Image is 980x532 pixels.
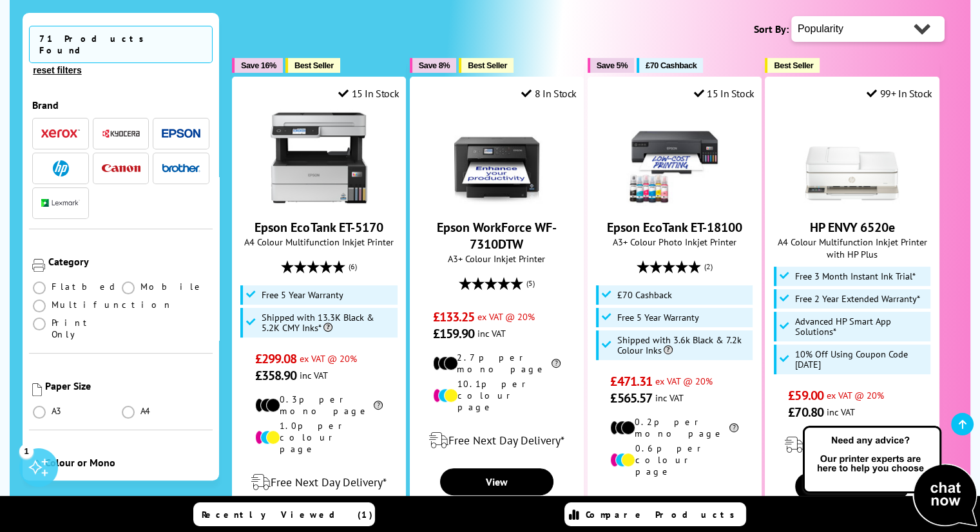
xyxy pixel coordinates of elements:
span: inc VAT [655,392,684,404]
li: 0.2p per mono page [610,416,738,439]
div: 15 In Stock [694,87,754,100]
span: £70 Cashback [617,290,672,300]
span: Free 5 Year Warranty [262,290,343,300]
span: Mobile [140,281,204,292]
img: Epson WorkForce WF-7310DTW [448,109,545,206]
a: Epson WorkForce WF-7310DTW [448,196,545,209]
span: 71 Products Found [29,26,213,63]
span: A3+ Colour Photo Inkjet Printer [595,236,754,248]
button: Brother [158,160,204,177]
button: Best Seller [285,58,340,73]
img: Paper Size [32,383,42,396]
div: modal_delivery [772,427,932,463]
span: Shipped with 13.3K Black & 5.2K CMY Inks* [262,312,394,333]
li: 2.7p per mono page [433,352,561,375]
span: Shipped with 3.6k Black & 7.2k Colour Inks [617,335,749,356]
img: Epson EcoTank ET-18100 [626,109,723,206]
span: Save 8% [419,61,450,70]
button: Save 5% [588,58,634,73]
span: £565.57 [610,390,652,406]
span: Free 3 Month Instant Ink Trial* [795,271,916,281]
a: Recently Viewed (1) [193,502,375,526]
img: Epson [162,129,200,138]
a: Epson WorkForce WF-7310DTW [437,219,557,252]
span: Best Seller [468,61,507,70]
li: 1.0p per colour page [255,420,383,455]
span: Print Only [52,317,120,340]
span: Save 16% [241,61,276,70]
span: Sort By: [754,23,789,35]
span: A3 [52,405,63,417]
span: 10% Off Using Coupon Code [DATE] [795,349,927,370]
span: (5) [526,271,535,296]
button: Canon [98,160,144,177]
button: Best Seller [459,58,514,73]
li: 0.3p per mono page [255,394,383,417]
span: Best Seller [294,61,334,70]
span: ex VAT @ 20% [477,310,535,323]
button: Xerox [37,125,84,142]
div: 8 In Stock [521,87,577,100]
button: Lexmark [37,195,84,212]
button: Best Seller [765,58,820,73]
img: Brother [162,164,200,173]
span: Save 5% [597,61,628,70]
span: £133.25 [433,309,475,325]
button: HP [37,160,84,177]
span: Free 2 Year Extended Warranty* [795,294,920,304]
div: Category [48,255,209,268]
span: £358.90 [255,367,297,384]
a: HP ENVY 6520e [803,196,900,209]
span: A4 [140,405,152,417]
a: Epson EcoTank ET-18100 [607,219,742,236]
span: Free 5 Year Warranty [617,312,699,323]
div: 99+ In Stock [867,87,932,100]
img: Epson EcoTank ET-5170 [271,109,367,206]
a: Epson EcoTank ET-5170 [255,219,383,236]
a: Compare Products [564,502,746,526]
a: View [795,473,908,500]
span: Compare Products [586,509,742,520]
span: inc VAT [827,406,855,418]
span: ex VAT @ 20% [300,352,357,365]
div: 1 [19,444,34,458]
span: Advanced HP Smart App Solutions* [795,316,927,337]
img: Kyocera [102,129,140,138]
span: Multifunction [52,299,173,310]
img: HP ENVY 6520e [803,109,900,206]
span: Recently Viewed (1) [202,509,373,520]
span: £299.08 [255,350,297,367]
span: A4 Colour Multifunction Inkjet Printer with HP Plus [772,236,932,260]
span: £59.00 [788,387,823,404]
span: £70 Cashback [646,61,697,70]
span: (6) [349,254,357,279]
img: Canon [102,164,140,173]
span: A3+ Colour Inkjet Printer [417,252,577,265]
button: £70 Cashback [637,58,703,73]
button: Save 8% [410,58,456,73]
a: View [440,468,553,495]
a: Epson EcoTank ET-5170 [271,196,367,209]
img: Xerox [41,129,80,138]
div: modal_delivery [595,487,754,523]
button: Epson [158,125,204,142]
li: 0.6p per colour page [610,442,738,477]
div: Paper Size [45,379,209,392]
span: ex VAT @ 20% [655,375,713,387]
div: modal_delivery [417,423,577,459]
div: Brand [32,99,209,111]
span: ex VAT @ 20% [827,389,884,401]
span: Flatbed [52,281,119,292]
div: 15 In Stock [338,87,399,100]
span: £70.80 [788,404,823,421]
span: (2) [704,254,713,279]
img: HP [53,160,69,176]
a: Epson EcoTank ET-18100 [626,196,723,209]
img: Category [32,259,45,272]
button: reset filters [29,64,85,76]
img: Lexmark [41,200,80,207]
span: inc VAT [477,327,506,339]
button: Kyocera [98,125,144,142]
a: HP ENVY 6520e [809,219,894,236]
button: Save 16% [232,58,283,73]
